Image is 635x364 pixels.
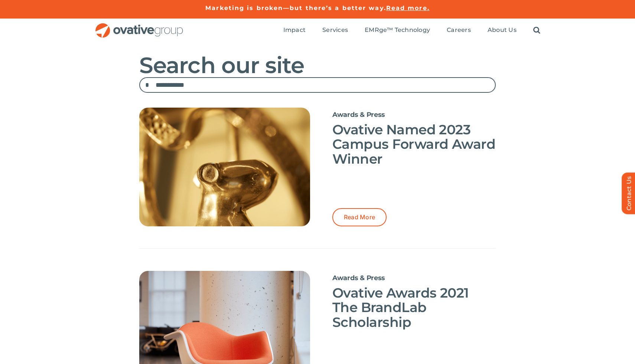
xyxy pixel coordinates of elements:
[386,4,430,12] a: Read more.
[332,111,496,119] h6: Awards & Press
[283,26,306,35] a: Impact
[205,4,386,12] a: Marketing is broken—but there’s a better way.
[488,26,517,35] a: About Us
[322,26,348,35] a: Services
[332,208,387,226] a: Read More
[365,26,430,35] a: EMRge™ Technology
[322,26,348,34] span: Services
[139,53,496,77] h1: Search our site
[447,26,471,34] span: Careers
[283,26,306,34] span: Impact
[344,214,375,221] span: Read More
[95,22,184,29] a: OG_Full_horizontal_RGB
[365,26,430,34] span: EMRge™ Technology
[332,285,469,330] a: Ovative Awards 2021 The BrandLab Scholarship
[332,275,496,282] h6: Awards & Press
[139,77,496,93] input: Search...
[139,77,155,93] input: Search
[488,26,517,34] span: About Us
[533,26,540,35] a: Search
[283,19,540,42] nav: Menu
[447,26,471,35] a: Careers
[332,121,495,167] a: Ovative Named 2023 Campus Forward Award Winner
